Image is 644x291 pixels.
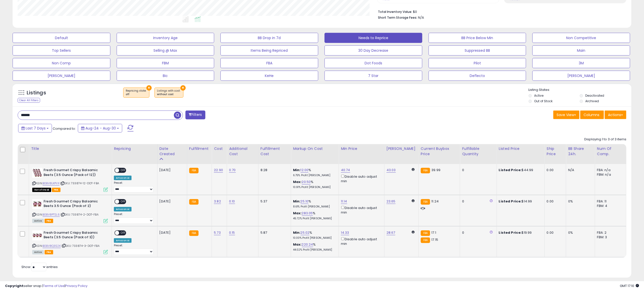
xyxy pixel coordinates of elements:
[568,230,591,235] div: 0%
[293,205,335,208] p: 8.61% Profit [PERSON_NAME]
[60,213,99,217] span: | SKU: 733874-2-DOT-FBA
[293,174,335,177] p: 6.75% Profit [PERSON_NAME]
[114,213,153,224] div: Preset:
[499,199,541,204] div: $14.99
[387,199,396,204] a: 23.65
[214,168,223,173] a: 22.90
[214,230,221,235] a: 5.73
[27,89,46,96] h5: Listings
[85,126,116,131] span: Aug-24 - Aug-30
[13,71,110,81] button: [PERSON_NAME]
[261,230,287,235] div: 5.87
[341,236,380,246] div: Disable auto adjust min
[126,93,147,96] div: off
[302,211,313,216] a: 283.05
[431,199,439,204] span: 11.24
[341,205,380,215] div: Disable auto adjust min
[532,45,630,56] button: Main
[341,168,350,173] a: 40.74
[302,242,313,247] a: 220.24
[293,179,302,184] b: Max:
[229,199,235,204] a: 0.10
[534,99,553,103] label: Out of Stock
[293,217,335,220] p: 45.72% Profit [PERSON_NAME]
[43,213,60,217] a: B0BV8PTSL6
[220,45,318,56] button: Items Being Repriced
[189,230,199,236] small: FBA
[229,146,256,157] div: Additional Cost
[553,111,579,119] button: Save View
[220,33,318,43] button: BB Drop in 7d
[431,230,436,235] span: 17.1
[586,93,604,98] label: Deactivated
[293,186,335,189] p: 10.91% Profit [PERSON_NAME]
[293,168,301,172] b: Min:
[429,33,526,43] button: BB Price Below Min
[532,71,630,81] button: [PERSON_NAME]
[44,168,105,178] b: Fresh Gourmet Crispy Balsamic Beets (3.5 Ounce (Pack of 12))
[378,10,412,14] b: Total Inventory Value:
[21,264,58,269] span: Show: entries
[387,146,416,151] div: [PERSON_NAME]
[421,199,430,205] small: FBA
[53,126,76,131] span: Compared to:
[534,93,544,98] label: Active
[341,174,380,183] div: Disable auto adjust min
[429,71,526,81] button: Deflecto
[597,172,622,177] div: FBM: n/a
[159,230,180,235] div: [DATE]
[189,146,210,151] div: Fulfillment
[114,176,132,180] div: Amazon AI
[605,111,626,119] button: Actions
[293,242,302,247] b: Max:
[220,71,318,81] button: KeHe
[32,199,108,223] div: ASIN:
[119,199,127,204] span: OFF
[65,283,87,288] a: Privacy Policy
[378,15,417,20] b: Short Term Storage Fees:
[547,199,562,204] div: 0.00
[229,168,236,173] a: 0.70
[341,230,349,235] a: 14.33
[32,188,51,192] span: All listings that are currently out of stock and unavailable for purchase on Amazon
[114,207,132,211] div: Amazon AI
[293,211,335,220] div: %
[45,250,53,254] span: FBA
[421,168,430,173] small: FBA
[126,89,147,96] span: Repricing state :
[620,283,639,288] span: 2025-09-7 17:10 GMT
[499,230,541,235] div: $19.99
[60,181,99,185] span: | SKU: 733874-12-DOT-FBA
[431,237,438,242] span: 17.15
[32,230,42,241] img: 41EhKXlPeyL._SL40_.jpg
[43,283,65,288] a: Terms of Use
[52,188,60,192] span: FBA
[325,71,422,81] button: 7 Star
[61,244,100,248] span: | SKU: 733874-3-DOT-FBA
[146,85,152,91] button: ×
[180,85,186,91] button: ×
[301,230,310,235] a: 25.02
[31,146,110,151] div: Title
[547,230,562,235] div: 0.00
[32,199,42,209] img: 41yAtmUgaoL._SL40_.jpg
[586,99,599,103] label: Archived
[44,199,105,210] b: Fresh Gourmet Crispy Balsamic Beets 3.5 Ounce (Pack of 2)
[429,45,526,56] button: Suppressed BB
[568,146,593,157] div: BB Share 24h.
[114,238,132,243] div: Amazon AI
[421,146,458,157] div: Current Buybox Price
[293,230,335,240] div: %
[261,146,289,157] div: Fulfillment Cost
[462,230,493,235] div: 0
[584,137,626,142] div: Displaying 1 to 3 of 3 items
[387,230,395,235] a: 28.67
[462,199,493,204] div: 0
[214,199,221,204] a: 3.82
[301,199,309,204] a: 25.10
[293,248,335,252] p: 44.02% Profit [PERSON_NAME]
[117,45,214,56] button: Selling @ Max
[529,88,632,92] p: Listing States:
[5,284,87,288] div: seller snap | |
[18,124,52,133] button: Last 7 Days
